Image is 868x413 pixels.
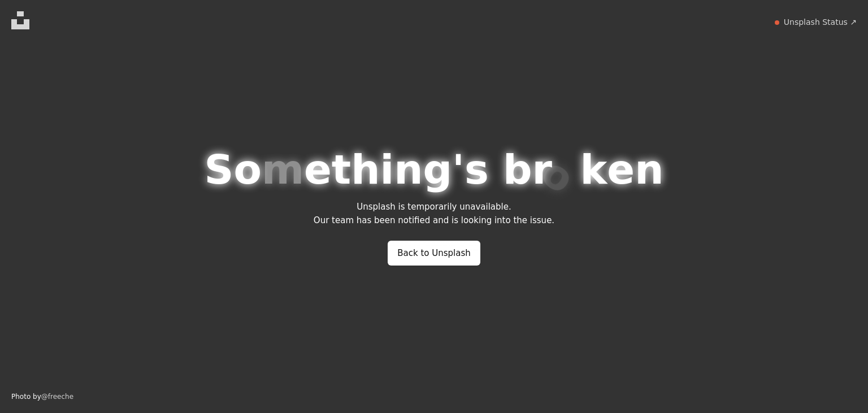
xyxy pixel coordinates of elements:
[233,148,261,191] span: o
[41,393,73,401] a: @freeche
[11,393,73,402] div: Photo by
[607,148,635,191] span: e
[205,148,664,191] h1: Something's broken
[580,148,607,191] span: k
[535,150,581,201] span: o
[314,200,554,227] p: Unsplash is temporarily unavailable. Our team has been notified and is looking into the issue.
[503,148,532,191] span: b
[380,148,394,191] span: i
[205,148,234,191] span: S
[304,148,332,191] span: e
[388,241,480,266] a: Back to Unsplash
[262,148,304,191] span: m
[465,148,489,191] span: s
[635,148,663,191] span: n
[452,148,465,191] span: '
[394,148,423,191] span: n
[332,148,351,191] span: t
[351,148,380,191] span: h
[532,148,552,191] span: r
[423,148,452,191] span: g
[784,17,857,28] a: Unsplash Status ↗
